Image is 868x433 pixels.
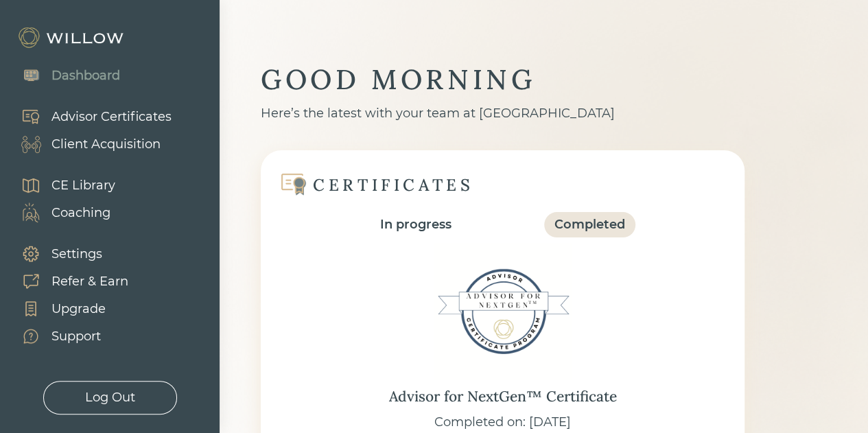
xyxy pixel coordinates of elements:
[7,62,120,89] a: Dashboard
[389,386,617,408] div: Advisor for NextGen™ Certificate
[554,215,625,234] div: Completed
[7,199,115,226] a: Coaching
[85,388,135,407] div: Log Out
[434,243,572,380] img: Advisor for NextGen™ Certificate Badge
[7,103,172,130] a: Advisor Certificates
[7,130,172,158] a: Client Acquisition
[51,245,102,264] div: Settings
[434,413,571,432] div: Completed on: [DATE]
[17,27,127,49] img: Willow
[51,67,120,85] div: Dashboard
[51,108,172,126] div: Advisor Certificates
[7,268,128,295] a: Refer & Earn
[380,215,451,234] div: In progress
[51,176,115,195] div: CE Library
[51,327,101,346] div: Support
[7,172,115,199] a: CE Library
[313,174,473,196] div: CERTIFICATES
[51,300,106,318] div: Upgrade
[51,272,128,291] div: Refer & Earn
[261,62,744,97] div: GOOD MORNING
[51,204,110,222] div: Coaching
[51,135,161,154] div: Client Acquisition
[261,104,744,123] div: Here’s the latest with your team at [GEOGRAPHIC_DATA]
[7,240,128,268] a: Settings
[7,295,128,323] a: Upgrade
